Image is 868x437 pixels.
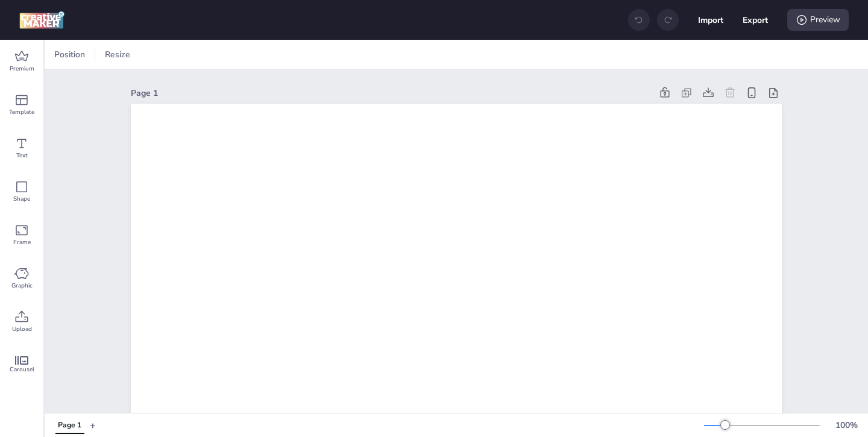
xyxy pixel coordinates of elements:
button: Import [698,7,723,33]
button: + [90,415,96,436]
div: Preview [787,9,849,31]
span: Text [16,151,28,160]
button: Export [743,7,768,33]
span: Resize [102,48,133,61]
div: Tabs [49,415,90,436]
span: Carousel [10,365,34,374]
span: Upload [12,324,32,334]
div: Page 1 [58,420,81,431]
div: Page 1 [131,87,652,99]
span: Graphic [11,281,33,291]
div: 100 % [832,419,861,432]
img: logo Creative Maker [19,11,64,29]
span: Template [9,107,34,117]
span: Frame [13,237,31,247]
span: Shape [13,194,30,204]
span: Premium [10,64,34,74]
span: Position [52,48,87,61]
